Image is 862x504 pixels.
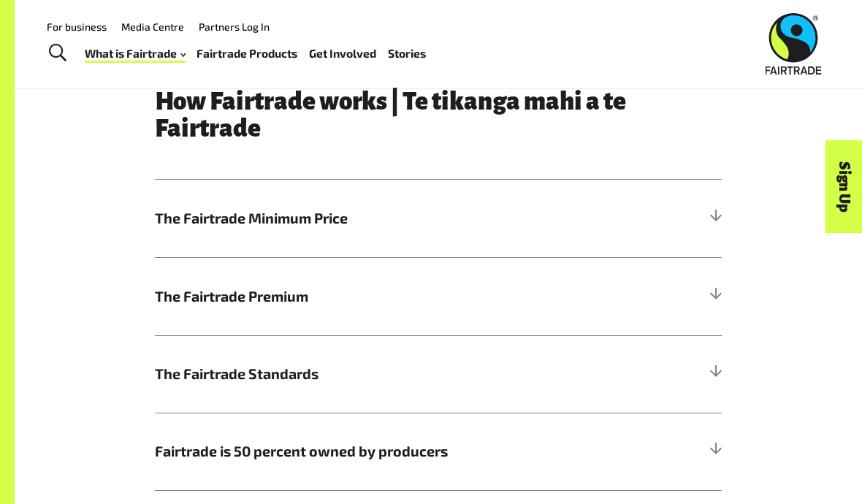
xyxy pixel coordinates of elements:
a: Fairtrade Products [197,43,297,64]
a: Partners Log In [199,20,270,33]
a: Media Centre [121,20,184,33]
a: What is Fairtrade [85,43,186,64]
h3: How Fairtrade works | Te tikanga mahi a te Fairtrade [155,88,722,142]
a: Stories [388,43,426,64]
span: Fairtrade is 50 percent owned by producers [155,440,580,462]
img: Fairtrade Australia New Zealand logo [765,13,821,75]
a: Get Involved [309,43,376,64]
a: Toggle Search [39,35,75,72]
span: The Fairtrade Premium [155,286,580,308]
a: For business [47,20,107,33]
span: The Fairtrade Minimum Price [155,207,580,229]
span: The Fairtrade Standards [155,363,580,385]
